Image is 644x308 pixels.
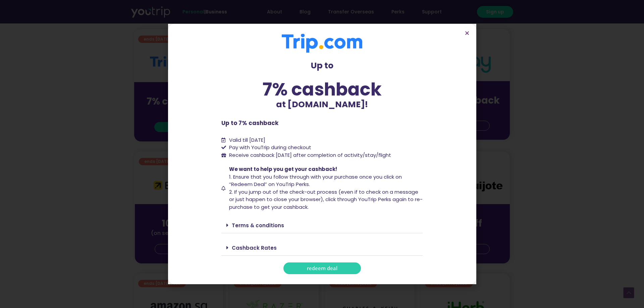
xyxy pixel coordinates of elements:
[227,144,311,151] span: Pay with YouTrip during checkout
[221,119,278,127] b: Up to 7% cashback
[465,30,470,36] a: Close
[221,218,423,233] div: Terms & conditions
[229,188,423,210] span: 2. If you jump out of the check-out process (even if to check on a message or just happen to clos...
[221,59,423,72] p: Up to
[232,244,277,251] a: Cashback Rates
[283,262,361,274] a: redeem deal
[229,166,337,173] span: We want to help you get your cashback!
[221,240,423,256] div: Cashback Rates
[307,266,337,271] span: redeem deal
[221,98,423,111] p: at [DOMAIN_NAME]!
[232,222,284,229] a: Terms & conditions
[229,173,402,188] span: 1. Ensure that you follow through with your purchase once you click on “Redeem Deal” on YouTrip P...
[221,80,423,98] div: 7% cashback
[229,136,265,143] span: Valid till [DATE]
[229,151,391,159] span: Receive cashback [DATE] after completion of activity/stay/flight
